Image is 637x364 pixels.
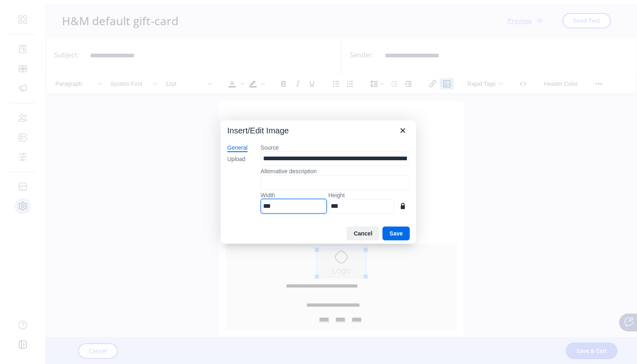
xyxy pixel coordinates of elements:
[328,192,394,199] label: Height
[382,227,410,240] button: Save
[227,125,289,136] div: Insert/Edit Image
[261,144,410,151] label: Source
[396,124,410,137] button: Close
[396,199,410,213] button: Constrain proportions
[261,192,327,199] label: Width
[261,168,410,175] label: Alternative description
[347,227,379,240] button: Cancel
[227,144,248,152] div: General
[227,155,245,163] div: Upload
